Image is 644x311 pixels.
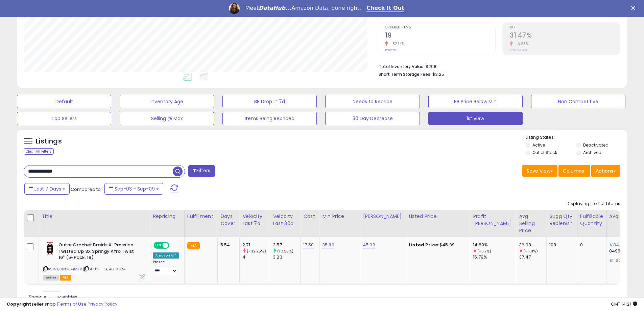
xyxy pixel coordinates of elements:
h2: 31.47% [510,31,620,41]
div: Preset: [153,260,179,275]
a: B0BKMS4M7R [57,266,82,272]
p: Listing States: [526,134,627,141]
div: 4 [242,254,270,260]
button: Actions [591,165,620,177]
div: Listed Price [409,213,467,220]
strong: Copyright [7,301,31,307]
a: Check It Out [366,5,404,12]
small: (-32.25%) [247,248,266,254]
button: 30 Day Decrease [325,112,420,125]
span: 2025-09-17 14:21 GMT [611,301,637,307]
span: All listings currently available for purchase on Amazon [43,275,59,281]
a: Terms of Use [58,301,87,307]
div: 2.71 [242,242,270,248]
div: 36.98 [519,242,546,248]
div: $45.99 [409,242,465,248]
small: -6.95% [513,41,528,46]
small: (10.53%) [277,248,293,254]
div: Displaying 1 to 1 of 1 items [567,201,620,207]
span: ROI [510,26,620,29]
div: 0 [580,242,601,248]
div: 3.23 [273,254,300,260]
th: Please note that this number is a calculation based on your required days of coverage and your ve... [547,210,577,237]
button: Inventory Age [120,95,214,108]
button: BB Price Below Min [428,95,523,108]
button: Last 7 Days [24,183,70,195]
div: 14.89% [473,242,516,248]
div: Avg Selling Price [519,213,544,234]
div: Amazon AI * [153,252,179,259]
small: Prev: 28 [385,48,396,52]
label: Archived [583,150,601,155]
button: 1st view [428,112,523,125]
span: OFF [168,243,179,248]
button: Sep-03 - Sep-09 [104,183,163,195]
img: 514tIjvkVCL._SL40_.jpg [43,242,57,256]
span: | SKU: H1-GG4D-XDZ4 [83,266,125,272]
div: Title [42,213,147,220]
div: 37.47 [519,254,546,260]
button: Save View [522,165,557,177]
button: Top Sellers [17,112,111,125]
b: Listed Price: [409,242,439,248]
span: Last 7 Days [34,185,61,192]
b: Outre Crochet Braids X-Pression Twisted Up 3X Springy Afro Twist 16" (5-Pack, 1B) [58,242,141,263]
span: #84,435 [609,242,629,248]
div: 3.57 [273,242,300,248]
span: $3.25 [432,71,444,77]
div: 15.79% [473,254,516,260]
div: [PERSON_NAME] [363,213,403,220]
label: Active [532,142,545,148]
button: Default [17,95,111,108]
small: -32.14% [388,41,404,46]
b: Short Term Storage Fees: [379,71,431,77]
button: BB Drop in 7d [222,95,317,108]
span: Columns [563,168,584,174]
a: Privacy Policy [88,301,117,307]
div: Velocity Last 7d [242,213,267,227]
button: Filters [188,165,215,177]
div: Sugg Qty Replenish [549,213,574,227]
button: Items Being Repriced [222,112,317,125]
div: 5.54 [220,242,234,248]
label: Deactivated [583,142,609,148]
label: Out of Stock [532,150,557,155]
h5: Listings [36,137,62,146]
img: Profile image for Georgie [229,3,240,14]
small: (-1.31%) [523,248,538,254]
b: Total Inventory Value: [379,64,425,69]
a: 45.99 [363,242,375,248]
span: Ordered Items [385,26,495,29]
div: Clear All Filters [24,148,54,155]
span: #1,620 [609,257,624,264]
small: Prev: 33.82% [510,48,527,52]
span: Show: entries [29,294,77,300]
div: Velocity Last 30d [273,213,297,227]
div: 108 [549,242,572,248]
button: Non Competitive [531,95,625,108]
button: Needs to Reprice [325,95,420,108]
span: ON [154,243,163,248]
div: seller snap | | [7,301,117,308]
div: Profit [PERSON_NAME] [473,213,513,227]
div: Fulfillable Quantity [580,213,603,227]
li: $298 [379,62,615,70]
button: Selling @ Max [120,112,214,125]
div: Meet Amazon Data, done right. [245,5,361,12]
span: FBA [60,275,71,281]
div: Repricing [153,213,182,220]
div: Close [631,6,638,10]
span: Sep-03 - Sep-09 [115,185,155,192]
div: Days Cover [220,213,237,227]
small: FBA [187,242,200,249]
i: DataHub... [259,5,291,11]
a: 35.80 [322,242,334,248]
div: Min Price [322,213,357,220]
h2: 19 [385,31,495,41]
span: Compared to: [71,186,102,193]
a: 17.50 [303,242,314,248]
div: ASIN: [43,242,145,280]
div: Cost [303,213,316,220]
button: Columns [558,165,590,177]
div: Fulfillment [187,213,215,220]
